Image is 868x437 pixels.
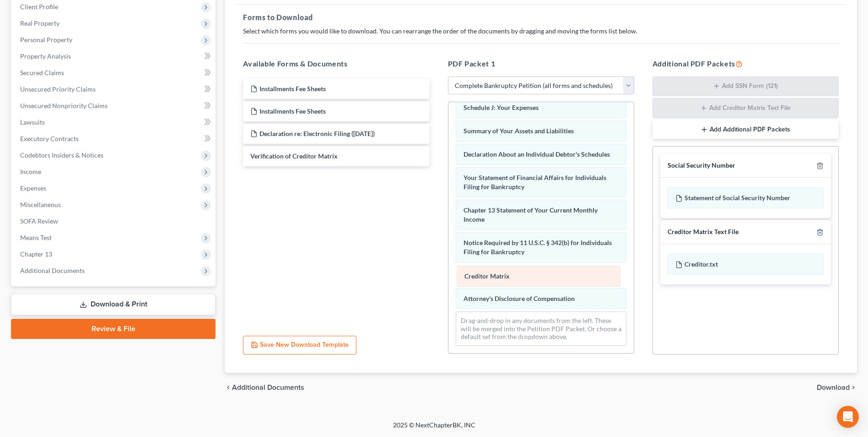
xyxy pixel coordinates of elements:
span: Unsecured Priority Claims [20,85,96,93]
span: Installments Fee Sheets [259,85,326,93]
span: Verification of Creditor Matrix [250,152,338,160]
span: Schedule J: Your Expenses [464,104,539,111]
span: Income [20,168,41,175]
button: Add Creditor Matrix Text File [652,98,839,118]
span: Miscellaneous [20,201,61,208]
span: Lawsuits [20,118,45,126]
span: Executory Contracts [20,135,79,142]
a: chevron_left Additional Documents [225,384,304,391]
span: Summary of Your Assets and Liabilities [464,127,574,135]
h5: Available Forms & Documents [243,58,429,69]
span: Additional Documents [232,384,304,391]
span: Download [817,384,850,391]
a: Executory Contracts [13,131,216,147]
span: Declaration About an Individual Debtor's Schedules [464,150,610,158]
a: Property Analysis [13,48,216,65]
div: Drag-and-drop in any documents from the left. These will be merged into the Petition PDF Packet. ... [456,311,626,346]
div: Statement of Social Security Number [668,187,824,208]
span: Means Test [20,234,52,241]
div: Open Intercom Messenger [837,406,859,428]
span: Chapter 13 Statement of Your Current Monthly Income [464,206,598,223]
div: Social Security Number [668,161,735,170]
a: Unsecured Priority Claims [13,81,216,98]
a: SOFA Review [13,213,216,229]
span: Your Statement of Financial Affairs for Individuals Filing for Bankruptcy [464,174,606,191]
div: Creditor Matrix Text File [668,228,739,236]
span: Property Analysis [20,52,71,60]
button: Download chevron_right [817,384,857,391]
span: Unsecured Nonpriority Claims [20,102,108,109]
span: Personal Property [20,36,72,44]
span: Expenses [20,184,46,192]
span: Attorney's Disclosure of Compensation [464,295,575,302]
button: Add Additional PDF Packets [652,120,839,139]
div: Creditor.txt [668,254,824,275]
span: Installments Fee Sheets [259,107,326,115]
span: Client Profile [20,3,58,11]
h5: Forms to Download [243,12,839,23]
span: Declaration re: Electronic Filing ([DATE]) [259,130,375,137]
span: Chapter 13 [20,250,52,258]
span: Notice Required by 11 U.S.C. § 342(b) for Individuals Filing for Bankruptcy [464,239,612,256]
span: Creditor Matrix [464,272,510,280]
i: chevron_right [850,384,857,391]
h5: PDF Packet 1 [448,58,634,69]
p: Select which forms you would like to download. You can rearrange the order of the documents by dr... [243,27,839,36]
span: Secured Claims [20,69,64,76]
i: chevron_left [225,384,232,391]
span: SOFA Review [20,217,58,225]
div: 2025 © NextChapterBK, INC [173,421,695,437]
a: Unsecured Nonpriority Claims [13,98,216,114]
button: Add SSN Form (121) [652,76,839,97]
span: Additional Documents [20,267,85,274]
span: Codebtors Insiders & Notices [20,151,103,159]
a: Secured Claims [13,65,216,81]
a: Review & File [11,319,216,339]
a: Download & Print [11,294,216,315]
a: Lawsuits [13,114,216,131]
span: Real Property [20,19,59,27]
button: Save New Download Template [243,336,356,355]
h5: Additional PDF Packets [652,58,839,69]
